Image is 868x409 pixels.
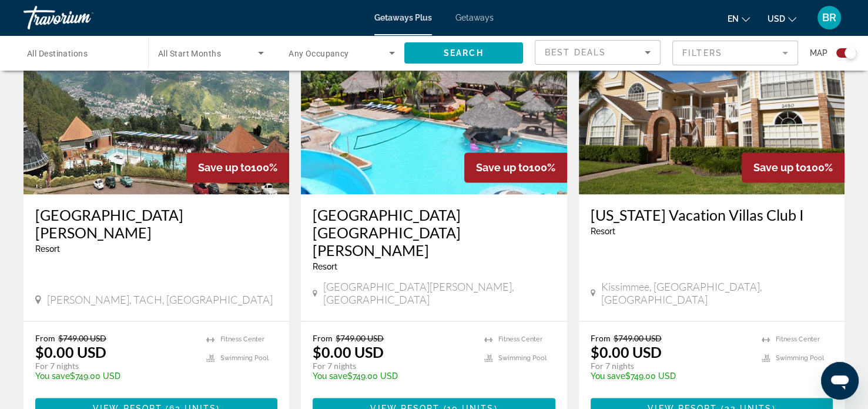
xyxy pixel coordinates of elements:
[24,6,289,194] img: 3439E01L.jpg
[545,48,606,57] span: Best Deals
[313,206,555,259] a: [GEOGRAPHIC_DATA] [GEOGRAPHIC_DATA][PERSON_NAME]
[614,333,662,343] span: $749.00 USD
[336,333,384,343] span: $749.00 USD
[821,362,859,400] iframe: Button to launch messaging window
[198,161,251,174] span: Save up to
[313,371,347,381] span: You save
[768,14,785,24] span: USD
[601,280,833,306] span: Kissimmee, [GEOGRAPHIC_DATA], [GEOGRAPHIC_DATA]
[591,227,615,236] span: Resort
[591,371,625,381] span: You save
[728,10,750,27] button: Change language
[822,12,836,24] span: BR
[455,13,494,22] a: Getaways
[158,49,221,58] span: All Start Months
[301,6,567,194] img: 5236E01L.jpg
[591,206,833,224] a: [US_STATE] Vacation Villas Club I
[545,45,651,59] mat-select: Sort by
[728,14,739,24] span: en
[35,206,277,241] a: [GEOGRAPHIC_DATA][PERSON_NAME]
[289,49,349,58] span: Any Occupancy
[476,161,529,174] span: Save up to
[591,343,662,361] p: $0.00 USD
[220,335,264,343] span: Fitness Center
[35,333,55,343] span: From
[58,333,106,343] span: $749.00 USD
[591,371,750,381] p: $749.00 USD
[742,152,844,182] div: 100%
[591,361,750,371] p: For 7 nights
[776,335,820,343] span: Fitness Center
[591,333,611,343] span: From
[47,293,273,306] span: [PERSON_NAME], TACH, [GEOGRAPHIC_DATA]
[498,335,542,343] span: Fitness Center
[498,354,547,362] span: Swimming Pool
[776,354,824,362] span: Swimming Pool
[24,2,141,33] a: Travorium
[186,152,289,182] div: 100%
[374,13,432,22] a: Getaways Plus
[313,343,384,361] p: $0.00 USD
[35,371,70,381] span: You save
[404,42,524,64] button: Search
[313,361,472,371] p: For 7 nights
[464,152,567,182] div: 100%
[810,45,827,61] span: Map
[579,6,844,194] img: 6740E01L.jpg
[35,244,60,254] span: Resort
[323,280,555,306] span: [GEOGRAPHIC_DATA][PERSON_NAME], [GEOGRAPHIC_DATA]
[753,161,806,174] span: Save up to
[814,5,844,30] button: User Menu
[220,354,269,362] span: Swimming Pool
[672,40,798,66] button: Filter
[35,361,195,371] p: For 7 nights
[313,262,337,271] span: Resort
[768,10,796,27] button: Change currency
[27,49,88,58] span: All Destinations
[313,371,472,381] p: $749.00 USD
[444,48,484,58] span: Search
[313,333,333,343] span: From
[35,343,106,361] p: $0.00 USD
[35,371,195,381] p: $749.00 USD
